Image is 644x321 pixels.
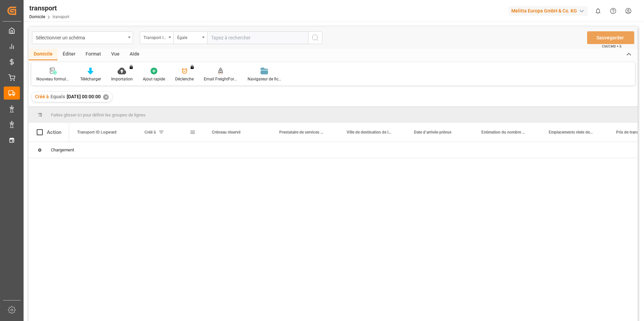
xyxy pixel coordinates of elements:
[29,3,69,13] div: transport
[67,94,101,99] span: [DATE] 00:00:00
[80,49,106,60] div: Format
[509,4,590,17] button: Melitta Europa GmbH & Co. KG
[177,33,200,41] div: Égale
[204,76,237,82] div: Email FreightForwarders
[29,14,45,19] a: Domicile
[106,49,125,60] div: Vue
[103,94,109,100] div: ✕
[347,130,392,135] span: Ville de destination de livraison
[143,33,166,41] div: Transport ID Logward
[47,129,61,135] div: Action
[77,130,117,135] span: Transport ID Logward
[35,94,49,99] span: Créé à
[606,3,621,19] button: Centre d’aide
[481,130,526,135] span: Estimation du nombre de places de palettes
[602,44,621,49] span: Ctrl/CMD + S
[207,31,308,44] input: Tapez à rechercher
[143,76,165,82] div: Ajout rapide
[80,76,101,82] div: Télécharger
[549,130,594,135] span: Emplacements réels des palettes
[29,49,58,60] div: Domicile
[414,130,451,135] span: Date d’arrivée prévue
[248,76,281,82] div: Navigateur de fichiers
[587,31,634,44] button: Sauvegarder
[144,130,156,135] span: Créé à
[173,31,207,44] button: Ouvrir le menu
[51,112,146,117] span: Faites glisser ici pour définir les groupes de lignes
[279,130,324,135] span: Prestataire de services de transport
[511,7,577,14] font: Melitta Europa GmbH & Co. KG
[125,49,144,60] div: Aide
[140,31,173,44] button: Ouvrir le menu
[212,130,240,135] span: Créneau réservé
[58,49,80,60] div: Éditer
[36,33,126,41] div: Sélectionner un schéma
[590,3,606,19] button: Afficher 0 nouvelles notifications
[51,147,74,152] span: Chargement
[32,31,133,44] button: Ouvrir le menu
[308,31,322,44] button: Bouton de recherche
[51,94,65,99] span: Equals
[36,76,70,82] div: Nouveau formulaire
